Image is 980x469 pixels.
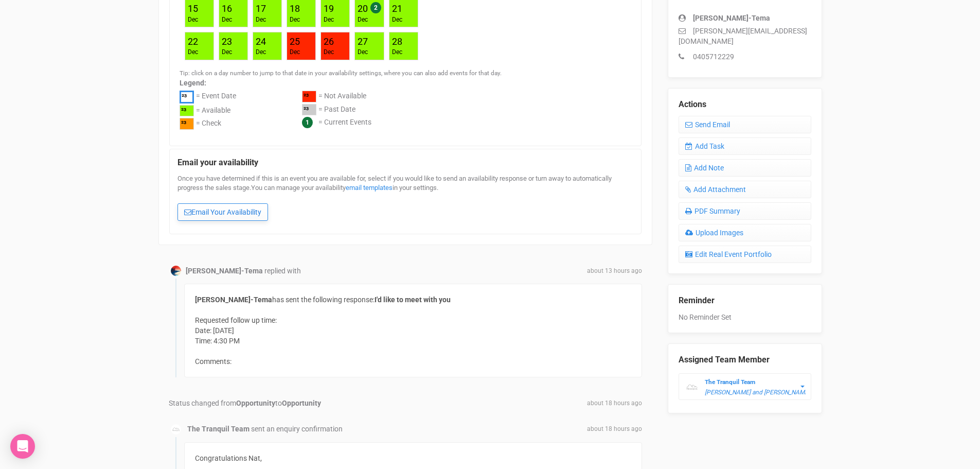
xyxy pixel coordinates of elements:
[679,116,811,133] a: Send Email
[264,267,301,275] span: replied with
[318,104,355,117] div: = Past Date
[236,399,275,407] strong: Opportunity
[324,36,334,47] a: 26
[705,378,755,386] strong: The Tranquil Team
[679,159,811,177] a: Add Note
[188,48,198,57] div: Dec
[195,296,272,304] b: [PERSON_NAME]-Tema
[188,15,198,24] div: Dec
[587,267,642,275] span: about 13 hours ago
[222,15,232,24] div: Dec
[188,36,198,47] a: 22
[679,137,811,155] a: Add Task
[679,26,811,46] p: [PERSON_NAME][EMAIL_ADDRESS][DOMAIN_NAME]
[180,91,194,103] div: ²³
[188,3,198,14] a: 15
[10,434,35,459] div: Open Intercom Messenger
[358,48,368,57] div: Dec
[256,36,266,47] a: 24
[169,399,321,407] span: Status changed from to
[679,246,811,263] a: Edit Real Event Portfolio
[290,48,300,57] div: Dec
[679,202,811,220] a: PDF Summary
[375,296,451,304] b: I'd like to meet with you
[196,91,236,105] div: = Event Date
[302,117,313,128] span: 1
[324,48,334,57] div: Dec
[196,118,221,131] div: = Check
[177,174,633,226] div: Once you have determined if this is an event you are available for, select if you would like to s...
[392,15,402,24] div: Dec
[392,36,402,47] a: 28
[587,425,642,433] span: about 18 hours ago
[679,295,811,307] legend: Reminder
[184,284,642,377] div: has sent the following response: Requested follow up time: Date: [DATE] Time: 4:30 PM Comments:
[302,104,316,116] div: ²³
[587,399,642,408] span: about 18 hours ago
[171,266,181,276] img: Profile Image
[679,99,811,111] legend: Actions
[180,118,194,130] div: ²³
[324,3,334,14] a: 19
[358,36,368,47] a: 27
[693,14,770,22] strong: [PERSON_NAME]-Tema
[282,399,321,407] strong: Opportunity
[222,3,232,14] a: 16
[290,36,300,47] a: 25
[705,389,810,396] em: [PERSON_NAME] and [PERSON_NAME]
[222,48,232,57] div: Dec
[346,184,393,192] a: email templates
[679,285,811,322] div: No Reminder Set
[302,91,316,102] div: ²³
[290,3,300,14] a: 18
[392,48,402,57] div: Dec
[180,105,194,117] div: ²³
[358,3,368,14] a: 20
[187,425,250,433] strong: The Tranquil Team
[256,3,266,14] a: 17
[318,117,371,129] div: = Current Events
[679,224,811,241] a: Upload Images
[256,15,266,24] div: Dec
[256,48,266,57] div: Dec
[222,36,232,47] a: 23
[196,105,230,118] div: = Available
[370,2,381,13] span: 2
[358,15,368,24] div: Dec
[251,184,438,192] span: You can manage your availability in your settings.
[180,78,631,88] label: Legend:
[679,181,811,198] a: Add Attachment
[171,424,181,435] img: data
[324,15,334,24] div: Dec
[679,373,811,400] button: The Tranquil Team [PERSON_NAME] and [PERSON_NAME]
[684,379,700,395] img: data
[392,3,402,14] a: 21
[251,425,343,433] span: sent an enquiry confirmation
[177,203,268,221] a: Email Your Availability
[679,354,811,366] legend: Assigned Team Member
[177,157,633,169] legend: Email your availability
[186,267,263,275] strong: [PERSON_NAME]-Tema
[290,15,300,24] div: Dec
[180,70,502,77] small: Tip: click on a day number to jump to that date in your availability settings, where you can also...
[318,91,366,104] div: = Not Available
[679,51,811,62] p: 0405712229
